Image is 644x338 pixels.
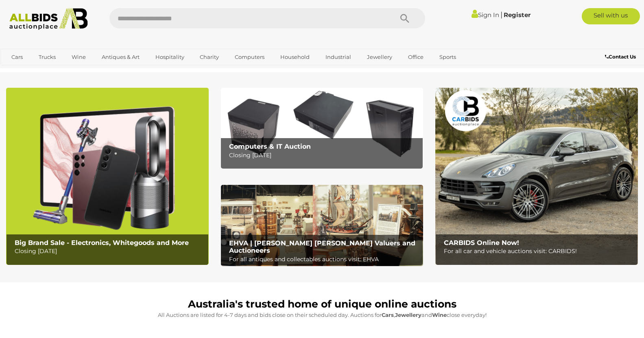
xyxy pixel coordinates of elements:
a: Cars [6,50,28,64]
button: Search [384,8,425,28]
a: Contact Us [605,52,638,61]
b: Computers & IT Auction [229,143,311,150]
p: For all antiques and collectables auctions visit: EHVA [229,254,419,264]
img: CARBIDS Online Now! [435,88,638,265]
a: Computers [229,50,270,64]
a: Charity [194,50,224,64]
img: Allbids.com.au [5,8,92,30]
a: Office [403,50,429,64]
a: Register [504,11,530,19]
a: Industrial [320,50,356,64]
a: CARBIDS Online Now! CARBIDS Online Now! For all car and vehicle auctions visit: CARBIDS! [435,88,638,265]
b: EHVA | [PERSON_NAME] [PERSON_NAME] Valuers and Auctioneers [229,239,415,254]
strong: Jewellery [395,312,421,318]
img: EHVA | Evans Hastings Valuers and Auctioneers [221,185,424,266]
img: Computers & IT Auction [221,88,424,169]
a: Big Brand Sale - Electronics, Whitegoods and More Big Brand Sale - Electronics, Whitegoods and Mo... [6,88,209,265]
a: [GEOGRAPHIC_DATA] [6,64,74,78]
a: Trucks [33,50,61,64]
p: Closing [DATE] [15,246,204,256]
span: | [500,10,502,19]
a: Jewellery [362,50,397,64]
a: Computers & IT Auction Computers & IT Auction Closing [DATE] [221,88,424,169]
h1: Australia's trusted home of unique online auctions [10,299,634,310]
a: EHVA | Evans Hastings Valuers and Auctioneers EHVA | [PERSON_NAME] [PERSON_NAME] Valuers and Auct... [221,185,424,266]
strong: Wine [432,312,447,318]
a: Antiques & Art [96,50,145,64]
a: Household [275,50,315,64]
a: Sign In [472,11,499,19]
p: Closing [DATE] [229,150,419,160]
p: For all car and vehicle auctions visit: CARBIDS! [444,246,633,256]
strong: Cars [382,312,394,318]
img: Big Brand Sale - Electronics, Whitegoods and More [6,88,209,265]
b: Big Brand Sale - Electronics, Whitegoods and More [15,239,189,247]
a: Sports [434,50,461,64]
a: Hospitality [150,50,190,64]
a: Wine [66,50,91,64]
a: Sell with us [582,8,640,24]
b: CARBIDS Online Now! [444,239,519,247]
p: All Auctions are listed for 4-7 days and bids close on their scheduled day. Auctions for , and cl... [10,310,634,320]
b: Contact Us [605,54,636,60]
